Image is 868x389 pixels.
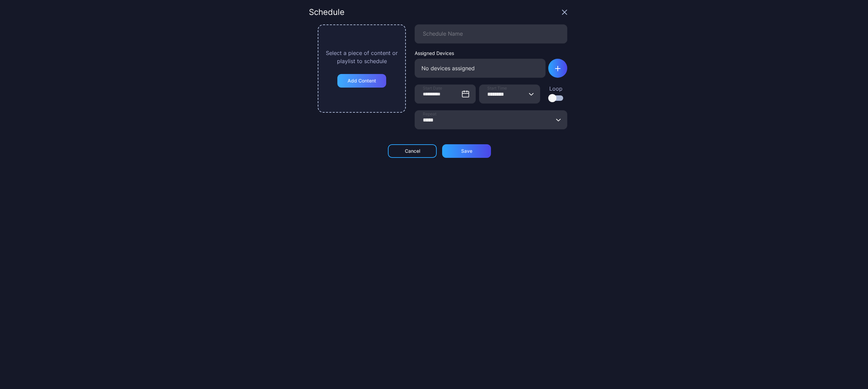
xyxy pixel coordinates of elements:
div: No devices assigned [415,59,546,78]
input: Repeat [415,110,567,129]
span: Start Time [487,86,507,91]
div: Add Content [348,78,376,84]
button: Repeat [556,110,561,129]
div: Save [461,148,472,154]
button: Start Time [529,85,534,104]
span: Repeat [423,111,436,117]
button: Save [442,144,491,158]
div: Select a piece of content or playlist to schedule [324,49,399,65]
div: Cancel [405,148,420,154]
input: Start Date [415,85,476,104]
div: Assigned Devices [415,50,546,56]
input: Schedule Name [415,24,567,43]
div: Schedule [309,8,344,16]
button: Cancel [388,144,437,158]
input: Start Time [479,85,540,104]
button: Add Content [337,74,386,88]
div: Loop [548,85,563,93]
